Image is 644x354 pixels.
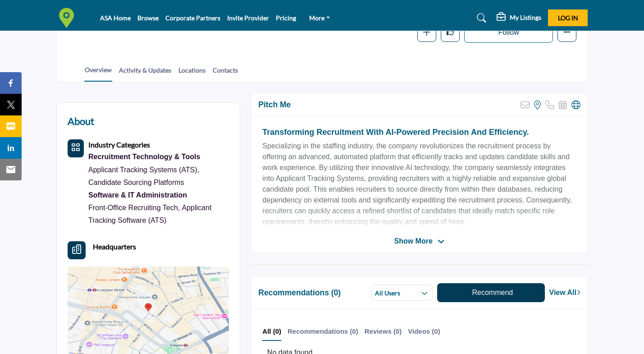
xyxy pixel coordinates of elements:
[365,327,402,335] b: Reviews (0)
[549,287,580,298] a: View All
[119,65,172,81] a: Activity & Updates
[437,283,544,302] button: Recommend
[165,14,220,22] a: Corporate Partners
[100,14,131,22] a: ASA Home
[262,141,576,227] p: Specializing in the staffing industry, the company revolutionizes the recruitment process by offe...
[408,327,440,335] b: Videos (0)
[548,9,588,26] button: Log In
[394,236,432,247] span: Show More
[262,128,576,138] h2: Transforming Recruitment with AI-Powered Precision and Efficiency.
[375,289,400,298] h2: All Users
[258,100,291,110] h2: Pitch Me
[88,166,199,174] a: Applicant Tracking Systems (ATS),
[510,14,541,22] h5: My Listings
[88,179,184,186] a: Candidate Sourcing Platforms
[276,14,296,22] a: Pricing
[178,65,206,81] a: Locations
[288,327,358,335] b: Recommendations (0)
[497,13,541,23] div: My Listings
[88,140,150,149] b: Industry Categories
[88,189,229,202] div: Software solutions and IT management services designed for staffing company operations.
[68,114,94,129] h2: About
[227,14,269,22] a: Invite Provider
[84,65,112,82] a: Overview
[68,139,84,157] button: Category Icon
[68,241,86,259] button: Headquarter icon
[472,289,513,296] span: Recommend
[88,204,180,211] a: Front-Office Recruiting Tech,
[212,65,238,81] a: Contacts
[258,288,341,298] h2: Recommendations (0)
[558,14,578,22] span: Log In
[303,12,336,24] a: More
[88,189,229,202] a: Software & IT Administration
[441,23,460,42] button: Like
[262,327,281,335] b: All (0)
[88,151,229,163] a: Recruitment Technology & Tools
[137,14,159,22] a: Browse
[88,141,150,149] a: Industry Categories
[464,22,553,43] button: Follow
[371,285,433,301] button: All Users
[56,8,81,28] img: site Logo
[93,241,136,252] b: Headquarters
[468,11,492,25] a: Search
[557,23,576,42] button: More details
[88,151,229,163] div: Software platforms and digital tools to streamline recruitment and hiring processes.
